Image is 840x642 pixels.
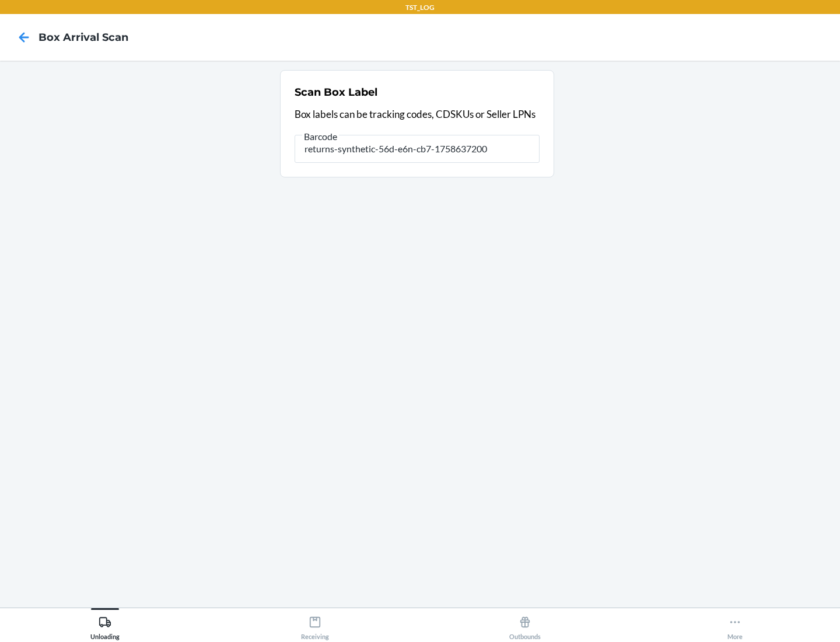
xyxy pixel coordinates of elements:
div: Outbounds [509,611,541,640]
button: More [630,608,840,640]
button: Receiving [210,608,420,640]
span: Barcode [302,131,339,142]
div: Unloading [90,611,120,640]
p: TST_LOG [405,2,435,13]
input: Barcode [295,135,540,163]
div: Receiving [301,611,329,640]
h4: Box Arrival Scan [38,30,128,45]
p: Box labels can be tracking codes, CDSKUs or Seller LPNs [295,107,540,122]
div: More [727,611,743,640]
button: Outbounds [420,608,630,640]
h2: Scan Box Label [295,85,377,100]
